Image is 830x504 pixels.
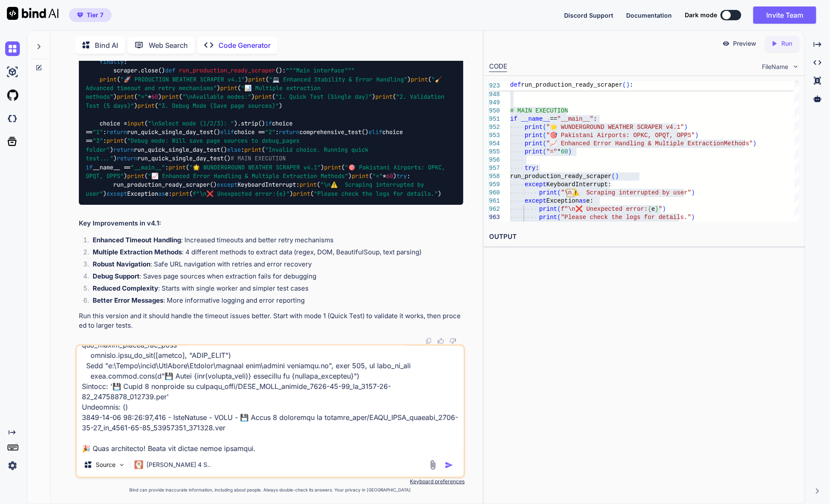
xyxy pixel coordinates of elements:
span: print [168,163,186,171]
span: ( [557,189,561,196]
span: "Debug mode: Will save page sources to debug_pages folder" [86,137,303,153]
span: print [244,146,262,153]
span: "Please check the logs for details." [561,214,691,221]
span: print [525,148,543,155]
span: : [630,81,633,88]
div: 954 [489,140,499,148]
div: 949 [489,99,499,107]
span: print [127,172,144,180]
span: print [255,93,272,101]
span: ) [691,189,695,196]
span: ) [568,148,572,155]
span: "Invalid choice. Running quick test..." [86,146,372,162]
span: "=" [546,148,557,155]
img: ai-studio [5,65,20,79]
li: : Safe URL navigation with retries and error recovery [86,260,463,272]
span: else [227,146,241,153]
div: 955 [489,148,499,156]
span: 60 [561,148,568,155]
span: "🎯 Pakistani Airports: OPKC, OPQT, OPPS" [86,163,449,180]
span: elif [368,128,382,136]
span: ) [753,140,756,147]
li: : More informative logging and error reporting [86,296,463,308]
span: def [510,81,521,88]
span: as [158,190,165,197]
span: FileName [762,63,789,71]
p: Run this version and it should handle the timeout issues better. Start with mode 1 (Quick Test) t... [79,311,463,331]
button: premiumTier 7 [69,8,112,22]
span: print [539,206,557,213]
span: print [324,163,341,171]
li: : Increased timeouts and better retry mechanisms [86,235,463,247]
div: 956 [489,156,499,164]
p: Run [782,39,793,48]
img: dislike [449,338,456,344]
span: run_production_ready_scraper [179,67,275,75]
p: Source [96,460,115,469]
span: ) [662,206,666,213]
span: ( [543,132,546,139]
span: print [172,190,189,197]
strong: Enhanced Timeout Handling [93,236,181,244]
span: return [106,128,127,136]
span: print [352,172,369,180]
span: 60 [151,93,158,101]
span: ( [557,206,561,213]
span: "Please check the logs for details." [314,190,438,197]
span: input [127,119,144,127]
div: 959 [489,181,499,189]
span: __name__ [521,116,550,122]
img: Claude 4 Sonnet [134,460,143,469]
div: 948 [489,91,499,99]
div: 950 [489,107,499,115]
span: "\nAvailable modes:" [182,93,251,101]
span: } [655,206,658,213]
span: "🌟 WUNDERGROUND WEATHER SCRAPER v4.1" [189,163,321,171]
div: 960 [489,189,499,197]
li: : Saves page sources when extraction fails for debugging [86,272,463,284]
span: Documentation [626,12,672,19]
div: 963 [489,213,499,222]
span: f"\n❌ Unexpected error: " [193,190,290,197]
span: "__main__" [557,116,593,122]
span: ( [557,214,561,221]
span: "🧹 Advanced timeout and retry mechanisms" [86,75,446,92]
span: except [525,197,546,204]
span: "1. Quick Test (Single day)" [275,93,372,101]
span: "1" [93,128,103,136]
span: e: [587,197,594,204]
span: finally [100,58,124,66]
div: 958 [489,172,499,181]
span: if [510,116,518,122]
div: 957 [489,164,499,172]
span: try [525,165,536,172]
span: try [396,172,407,180]
span: Discord Support [564,12,613,19]
li: : Starts with single worker and simpler test cases [86,284,463,296]
span: print [293,190,310,197]
img: darkCloudIdeIcon [5,111,20,126]
span: "📈 Enhanced Error Handling & Multiple Extraction Methods" [148,172,348,180]
span: if [86,163,93,171]
span: print [137,102,155,110]
span: """Main interface""" [286,67,355,75]
span: except [525,181,546,188]
span: "📊 Multiple extraction methods" [86,84,324,100]
span: print [106,137,124,145]
span: ) [615,173,619,180]
p: Bind AI [95,40,118,50]
span: Dark mode [685,11,717,19]
p: Code Generator [218,40,271,50]
img: chat [5,41,20,56]
strong: Multiple Extraction Methods [93,248,182,256]
span: def [165,67,175,75]
span: "\nSelect mode (1/2/3): " [148,119,234,127]
div: 951 [489,115,499,123]
img: premium [77,13,83,18]
h2: Key Improvements in v4.1: [79,219,463,229]
div: 953 [489,131,499,140]
li: : 4 different methods to extract data (regex, DOM, BeautifulSoup, text parsing) [86,247,463,260]
span: print [220,84,237,92]
span: print [100,75,117,83]
div: 962 [489,205,499,213]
